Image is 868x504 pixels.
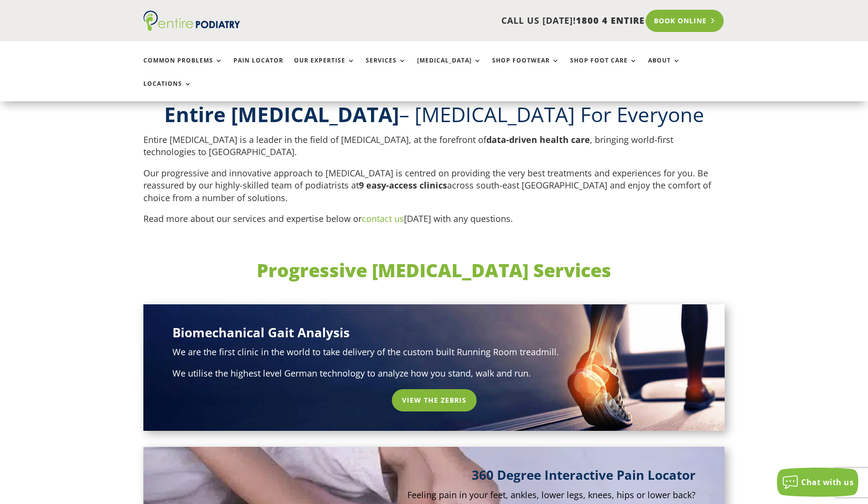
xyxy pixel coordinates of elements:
img: logo (1) [143,11,240,31]
a: Entire Podiatry [143,23,240,33]
a: Common Problems [143,57,223,78]
span: 1800 4 ENTIRE [576,15,645,26]
a: Locations [143,80,192,101]
a: [MEDICAL_DATA] [417,57,481,78]
span: Feeling pain in your feet, ankles, lower legs, knees, hips or lower back? [407,489,696,501]
button: Chat with us [777,468,858,497]
h2: Progressive [MEDICAL_DATA] Services [143,257,725,288]
p: We are the first clinic in the world to take delivery of the custom built Running Room treadmill. [172,346,696,367]
a: Shop Footwear [492,57,559,78]
a: Our Expertise [294,57,355,78]
p: Read more about our services and expertise below or [DATE] with any questions. [143,213,725,234]
a: Services [366,57,406,78]
a: Shop Foot Care [570,57,637,78]
h3: Biomechanical Gait Analysis [172,324,696,346]
p: Entire [MEDICAL_DATA] is a leader in the field of [MEDICAL_DATA], at the forefront of , bringing ... [143,134,725,167]
a: View the Zebris [392,389,477,411]
a: Pain Locator [233,57,283,78]
h3: 360 Degree Interactive Pain Locator [172,466,696,488]
p: Our progressive and innovative approach to [MEDICAL_DATA] is centred on providing the very best t... [143,167,725,213]
h2: – [MEDICAL_DATA] For Everyone [143,100,725,134]
p: CALL US [DATE]! [278,15,645,27]
b: Entire [MEDICAL_DATA] [164,100,399,128]
strong: data-driven health care [486,134,590,145]
p: We utilise the highest level German technology to analyze how you stand, walk and run. [172,367,696,380]
strong: 9 easy-access clinics [359,179,447,191]
a: contact us [362,213,404,224]
a: Book Online [646,10,724,32]
a: About [648,57,681,78]
span: Chat with us [801,477,853,488]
